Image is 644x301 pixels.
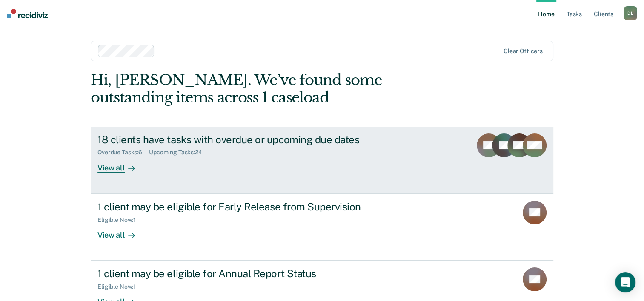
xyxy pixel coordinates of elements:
[97,149,149,156] div: Overdue Tasks : 6
[91,127,553,193] a: 18 clients have tasks with overdue or upcoming due datesOverdue Tasks:6Upcoming Tasks:24View all
[97,201,396,213] div: 1 client may be eligible for Early Release from Supervision
[149,149,209,156] div: Upcoming Tasks : 24
[97,223,145,240] div: View all
[97,216,143,224] div: Eligible Now : 1
[624,6,637,20] div: D L
[91,71,461,106] div: Hi, [PERSON_NAME]. We’ve found some outstanding items across 1 caseload
[7,9,48,18] img: Recidiviz
[504,48,543,55] div: Clear officers
[91,193,553,261] a: 1 client may be eligible for Early Release from SupervisionEligible Now:1View all
[97,133,396,146] div: 18 clients have tasks with overdue or upcoming due dates
[97,267,396,280] div: 1 client may be eligible for Annual Report Status
[615,272,635,292] div: Open Intercom Messenger
[97,283,143,290] div: Eligible Now : 1
[624,6,637,20] button: DL
[97,156,145,173] div: View all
